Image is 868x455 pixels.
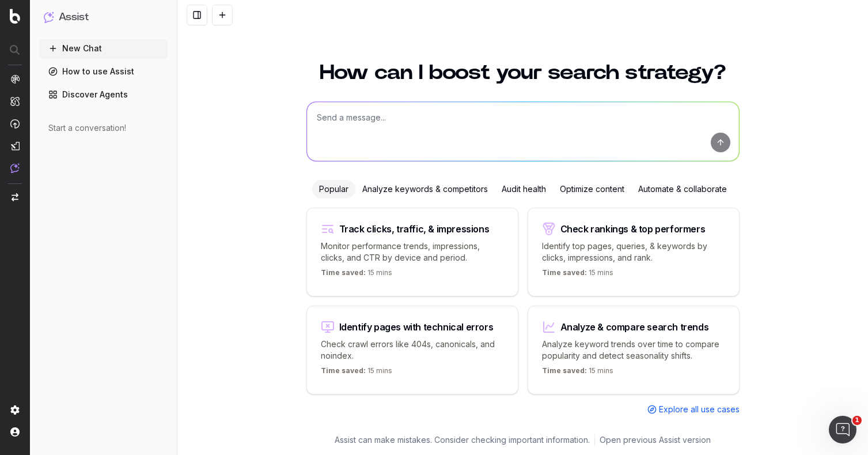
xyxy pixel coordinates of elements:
[560,322,709,332] div: Analyze & compare search trends
[321,268,392,282] p: 15 mins
[659,404,740,415] span: Explore all use cases
[600,434,711,446] a: Open previous Assist version
[631,180,734,198] div: Automate & collaborate
[321,366,366,375] span: Time saved:
[12,193,18,201] img: Switch project
[542,339,725,362] p: Analyze keyword trends over time to compare popularity and detect seasonality shifts.
[10,96,20,106] img: Intelligence
[321,240,504,264] p: Monitor performance trends, impressions, clicks, and CTR by device and period.
[10,119,20,129] img: Activation
[560,224,706,234] div: Check rankings & top performers
[44,12,54,22] img: Assist
[355,180,495,198] div: Analyze keywords & competitors
[542,366,587,375] span: Time saved:
[495,180,553,198] div: Audit health
[542,268,587,277] span: Time saved:
[339,322,494,332] div: Identify pages with technical errors
[647,404,740,415] a: Explore all use cases
[542,366,613,380] p: 15 mins
[39,85,168,104] a: Discover Agents
[829,416,856,443] iframe: Intercom live chat
[321,268,366,277] span: Time saved:
[10,405,20,415] img: Setting
[553,180,631,198] div: Optimize content
[339,224,490,234] div: Track clicks, traffic, & impressions
[852,416,862,425] span: 1
[10,163,20,173] img: Assist
[335,434,590,446] p: Assist can make mistakes. Consider checking important information.
[542,268,613,282] p: 15 mins
[59,9,89,25] h1: Assist
[321,339,504,362] p: Check crawl errors like 404s, canonicals, and noindex.
[312,180,355,198] div: Popular
[10,427,20,437] img: My account
[39,39,168,58] button: New Chat
[44,9,163,25] button: Assist
[39,62,168,81] a: How to use Assist
[321,366,392,380] p: 15 mins
[48,122,158,134] div: Start a conversation!
[10,74,20,84] img: Analytics
[542,240,725,264] p: Identify top pages, queries, & keywords by clicks, impressions, and rank.
[10,141,20,151] img: Studio
[306,62,740,83] h1: How can I boost your search strategy?
[10,9,20,24] img: Botify logo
